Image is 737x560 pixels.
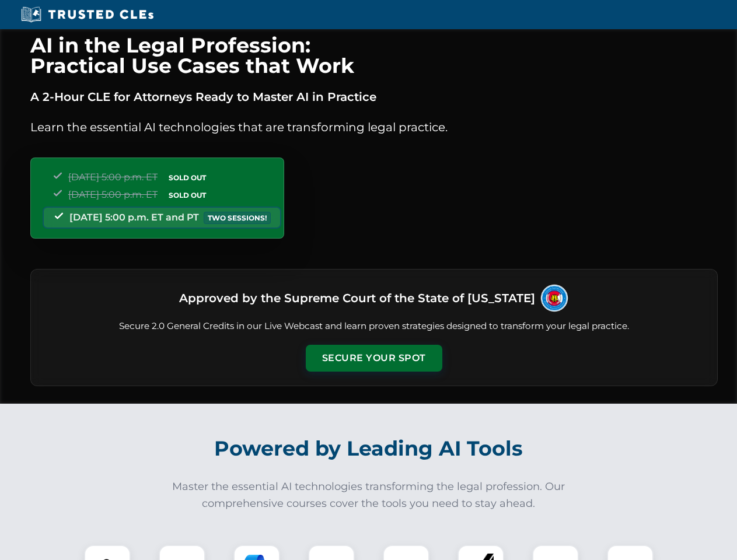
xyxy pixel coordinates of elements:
span: SOLD OUT [165,189,210,201]
p: Secure 2.0 General Credits in our Live Webcast and learn proven strategies designed to transform ... [45,320,703,333]
p: Learn the essential AI technologies that are transforming legal practice. [30,118,718,136]
h1: AI in the Legal Profession: Practical Use Cases that Work [30,35,718,76]
span: [DATE] 5:00 p.m. ET [68,189,158,200]
p: Master the essential AI technologies transforming the legal profession. Our comprehensive courses... [165,478,573,512]
img: Trusted CLEs [18,6,157,23]
h2: Powered by Leading AI Tools [46,428,692,469]
img: Logo [540,283,569,313]
button: Secure Your Spot [306,345,442,372]
h3: Approved by the Supreme Court of the State of [US_STATE] [179,288,535,309]
span: [DATE] 5:00 p.m. ET [68,171,158,183]
span: SOLD OUT [165,171,210,184]
p: A 2-Hour CLE for Attorneys Ready to Master AI in Practice [30,87,718,106]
